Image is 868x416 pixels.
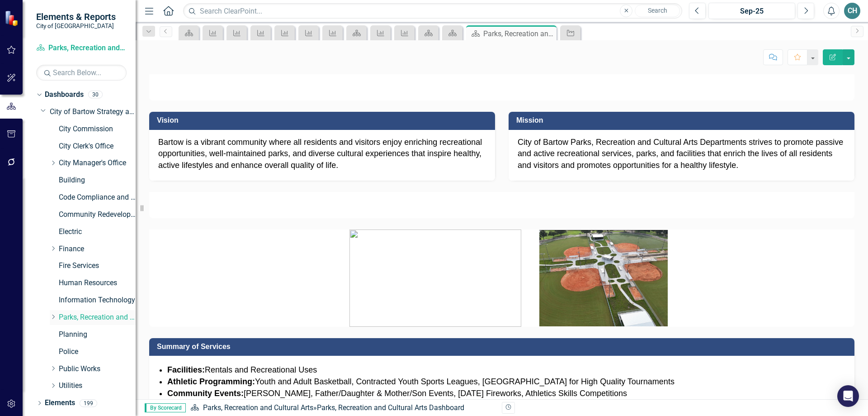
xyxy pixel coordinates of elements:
a: Police [59,347,136,357]
a: Code Compliance and Neighborhood Services [59,192,136,203]
a: Community Redevelopment Agency [59,210,136,220]
div: 199 [80,399,97,407]
a: City Clerk's Office [59,141,136,152]
div: Sep-25 [712,6,792,17]
button: Search [635,5,680,17]
div: 30 [88,91,103,99]
a: City Commission [59,124,136,134]
a: Parks, Recreation and Cultural Arts [59,312,136,323]
li: [PERSON_NAME], Father/Daughter & Mother/Son Events, [DATE] Fireworks, Athletics Skills Competitions [167,388,845,400]
a: Fire Services [59,261,136,271]
input: Search Below... [36,65,127,81]
h3: Summary of Services [157,343,850,351]
li: Youth and Adult Basketball, Contracted Youth Sports Leagues, [GEOGRAPHIC_DATA] for High Quality T... [167,376,845,388]
img: Parks & Recreation | Bartow, FL [539,230,668,326]
li: Rentals and Recreational Uses [167,364,845,376]
a: Human Resources [59,278,136,288]
div: City of Bartow Parks, Recreation and Cultural Arts Departments strives to promote passive and act... [518,137,845,172]
a: City Manager's Office [59,158,136,168]
a: Parks, Recreation and Cultural Arts [36,43,127,53]
strong: Facilities: [167,365,205,374]
a: Finance [59,244,136,254]
a: Parks, Recreation and Cultural Arts [203,403,313,412]
button: Sep-25 [708,3,795,19]
h3: Vision [157,116,491,124]
a: Public Works [59,364,136,374]
a: Building [59,175,136,186]
input: Search ClearPoint... [183,3,682,19]
button: CH [844,3,860,19]
a: City of Bartow Strategy and Performance Dashboard [50,107,136,117]
div: Parks, Recreation and Cultural Arts Dashboard [317,403,464,412]
a: Utilities [59,381,136,391]
img: ClearPoint Strategy [5,10,20,26]
h3: Mission [516,116,850,124]
a: Planning [59,330,136,340]
div: Parks, Recreation and Cultural Arts Dashboard [483,28,554,39]
a: Information Technology [59,295,136,306]
span: Elements & Reports [36,11,116,22]
strong: Community Events: [167,389,244,398]
div: Bartow is a vibrant community where all residents and visitors enjoy enriching recreational oppor... [158,137,486,172]
div: Open Intercom Messenger [837,385,859,407]
a: Electric [59,227,136,237]
strong: Athletic Programming: [167,377,255,386]
span: Search [648,7,667,14]
a: Elements [45,398,75,408]
span: By Scorecard [145,403,186,412]
small: City of [GEOGRAPHIC_DATA] [36,22,116,29]
a: Dashboards [45,90,84,100]
div: » [190,403,495,413]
